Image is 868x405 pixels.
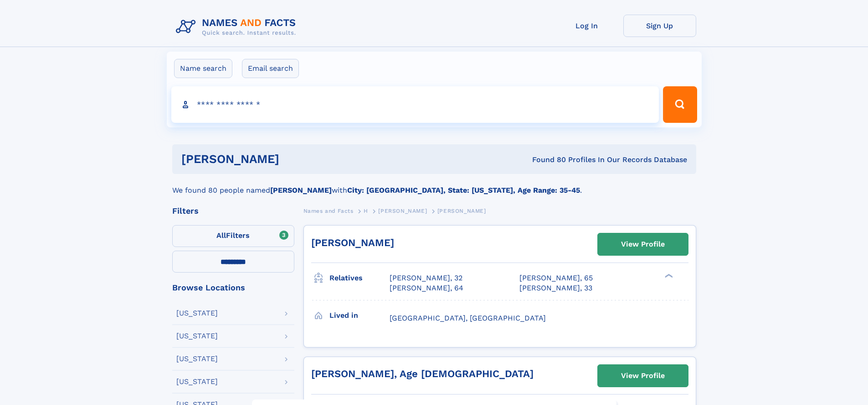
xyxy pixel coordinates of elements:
[390,273,462,283] a: [PERSON_NAME], 32
[663,273,673,279] div: ❯
[364,208,368,214] span: H
[172,284,294,292] div: Browse Locations
[176,332,218,340] div: [US_STATE]
[329,270,390,286] h3: Relatives
[378,208,427,214] span: [PERSON_NAME]
[172,207,294,215] div: Filters
[621,365,665,386] div: View Profile
[390,283,463,293] a: [PERSON_NAME], 64
[171,86,659,123] input: search input
[172,225,294,247] label: Filters
[242,59,299,78] label: Email search
[216,231,226,240] span: All
[329,308,390,323] h3: Lived in
[364,205,368,216] a: H
[176,355,218,363] div: [US_STATE]
[550,15,623,37] a: Log In
[621,234,665,255] div: View Profile
[598,233,688,255] a: View Profile
[176,378,218,385] div: [US_STATE]
[181,153,406,165] h1: [PERSON_NAME]
[172,174,696,196] div: We found 80 people named with .
[303,205,354,216] a: Names and Facts
[172,15,303,39] img: Logo Names and Facts
[390,314,546,322] span: [GEOGRAPHIC_DATA], [GEOGRAPHIC_DATA]
[311,368,534,379] a: [PERSON_NAME], Age [DEMOGRAPHIC_DATA]
[378,205,427,216] a: [PERSON_NAME]
[519,273,593,283] a: [PERSON_NAME], 65
[176,310,218,317] div: [US_STATE]
[437,208,486,214] span: [PERSON_NAME]
[598,365,688,387] a: View Profile
[270,186,332,195] b: [PERSON_NAME]
[519,283,592,293] a: [PERSON_NAME], 33
[623,15,696,37] a: Sign Up
[347,186,580,195] b: City: [GEOGRAPHIC_DATA], State: [US_STATE], Age Range: 35-45
[311,237,394,248] a: [PERSON_NAME]
[406,155,687,165] div: Found 80 Profiles In Our Records Database
[663,86,697,123] button: Search Button
[174,59,232,78] label: Name search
